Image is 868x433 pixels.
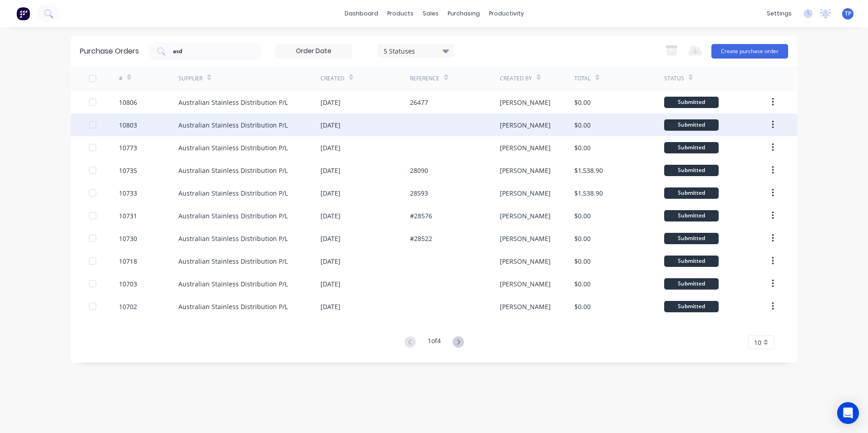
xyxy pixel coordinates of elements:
input: Order Date [276,44,352,58]
div: Australian Stainless Distribution P/L [178,279,288,289]
input: Search purchase orders... [172,47,247,56]
div: $0.00 [574,256,591,266]
div: Total [574,74,591,83]
div: [PERSON_NAME] [500,143,551,153]
div: #28522 [410,234,432,243]
button: Create purchase order [711,44,788,59]
div: Australian Stainless Distribution P/L [178,143,288,153]
div: 1 of 4 [428,336,441,349]
div: productivity [484,7,528,20]
div: Reference [410,74,439,83]
div: 10733 [119,188,137,198]
div: [PERSON_NAME] [500,302,551,311]
div: [PERSON_NAME] [500,256,551,266]
div: Australian Stainless Distribution P/L [178,256,288,266]
div: Supplier [178,74,202,83]
div: Submitted [664,256,719,267]
div: [DATE] [321,166,340,175]
span: 10 [754,338,761,347]
div: [DATE] [321,302,340,311]
div: $0.00 [574,211,591,221]
div: [DATE] [321,279,340,289]
div: Submitted [664,233,719,244]
div: [DATE] [321,211,340,221]
div: purchasing [443,7,484,20]
div: 10803 [119,120,137,130]
div: Created [321,74,345,83]
div: #28576 [410,211,432,221]
div: Status [664,74,684,83]
div: products [383,7,418,20]
div: [PERSON_NAME] [500,188,551,198]
div: [DATE] [321,98,340,107]
div: 10718 [119,256,137,266]
div: $1,538.90 [574,188,603,198]
div: Submitted [664,119,719,131]
div: Australian Stainless Distribution P/L [178,234,288,243]
div: $1,538.90 [574,166,603,175]
div: [DATE] [321,188,340,198]
div: 10703 [119,279,137,289]
div: [DATE] [321,143,340,153]
div: Submitted [664,142,719,153]
img: Factory [16,7,30,20]
div: [PERSON_NAME] [500,279,551,289]
div: $0.00 [574,98,591,107]
div: [DATE] [321,234,340,243]
div: settings [762,7,796,20]
div: $0.00 [574,143,591,153]
div: $0.00 [574,234,591,243]
div: [PERSON_NAME] [500,166,551,175]
div: 5 Statuses [384,46,449,55]
div: 28593 [410,188,428,198]
div: Submitted [664,301,719,312]
div: Open Intercom Messenger [837,402,859,424]
div: 10773 [119,143,137,153]
div: [PERSON_NAME] [500,211,551,221]
span: TP [845,10,851,18]
div: Submitted [664,278,719,290]
div: Purchase Orders [80,46,139,57]
div: Australian Stainless Distribution P/L [178,302,288,311]
div: [PERSON_NAME] [500,98,551,107]
div: Australian Stainless Distribution P/L [178,166,288,175]
div: 28090 [410,166,428,175]
div: Australian Stainless Distribution P/L [178,188,288,198]
div: sales [418,7,443,20]
div: 10731 [119,211,137,221]
div: 10702 [119,302,137,311]
div: Created By [500,74,532,83]
div: Australian Stainless Distribution P/L [178,120,288,130]
div: 10806 [119,98,137,107]
div: 10730 [119,234,137,243]
div: $0.00 [574,302,591,311]
div: Submitted [664,210,719,221]
div: $0.00 [574,120,591,130]
div: Submitted [664,165,719,176]
div: 26477 [410,98,428,107]
div: $0.00 [574,279,591,289]
div: [PERSON_NAME] [500,120,551,130]
div: # [119,74,123,83]
div: [PERSON_NAME] [500,234,551,243]
a: dashboard [340,7,383,20]
div: Australian Stainless Distribution P/L [178,211,288,221]
div: Submitted [664,187,719,199]
div: Australian Stainless Distribution P/L [178,98,288,107]
div: Submitted [664,97,719,108]
div: [DATE] [321,256,340,266]
div: 10735 [119,166,137,175]
div: [DATE] [321,120,340,130]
